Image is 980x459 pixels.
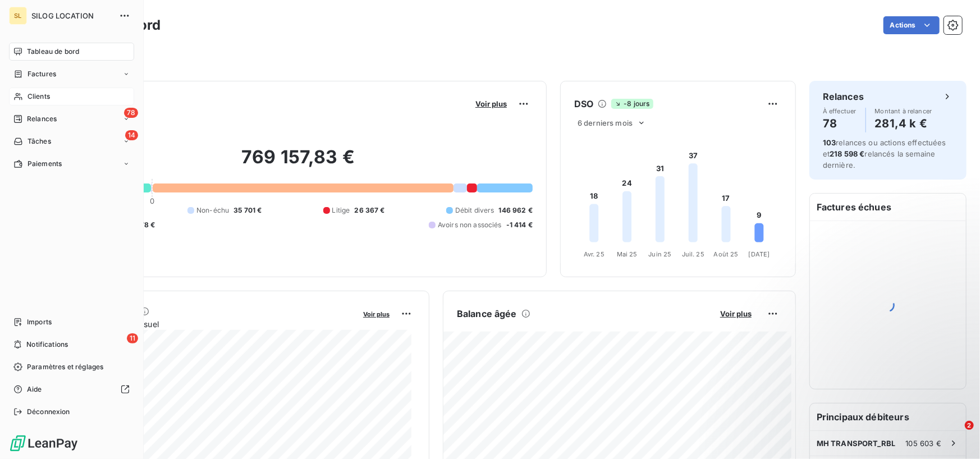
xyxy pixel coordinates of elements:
span: Notifications [26,339,68,350]
h6: Factures échues [810,194,966,221]
tspan: Juin 25 [649,250,672,258]
iframe: Intercom live chat [942,421,969,448]
span: MH TRANSPORT_RBL [817,439,895,448]
button: Voir plus [360,309,393,319]
span: 14 [125,130,138,140]
button: Voir plus [717,309,755,319]
span: 218 598 € [830,149,864,158]
a: Aide [9,380,134,398]
span: 146 962 € [499,205,533,215]
span: 26 367 € [355,205,385,215]
span: Débit divers [455,205,494,215]
tspan: Mai 25 [617,250,638,258]
span: 78 [124,108,138,118]
span: Voir plus [475,99,507,108]
button: Voir plus [472,99,510,109]
h6: Relances [823,90,864,103]
span: SILOG LOCATION [31,11,112,20]
span: 6 derniers mois [578,118,633,127]
div: SL [9,7,27,25]
span: Aide [27,384,42,394]
span: Paramètres et réglages [27,362,103,372]
span: 2 [965,421,974,430]
span: Voir plus [363,310,390,318]
h4: 281,4 k € [875,114,932,132]
span: relances ou actions effectuées et relancés la semaine dernière. [823,138,946,169]
span: -1 414 € [506,220,533,230]
img: Logo LeanPay [9,434,79,452]
button: Actions [883,16,940,34]
span: 105 603 € [906,439,941,448]
span: Chiffre d'affaires mensuel [63,318,355,330]
span: 0 [150,196,154,205]
h2: 769 157,83 € [63,146,533,180]
span: Voir plus [720,309,752,318]
span: 103 [823,138,836,147]
h6: Balance âgée [457,307,517,320]
span: Imports [27,317,52,327]
iframe: Intercom notifications message [755,350,980,429]
tspan: Avr. 25 [584,250,605,258]
tspan: [DATE] [749,250,770,258]
h6: DSO [574,97,593,111]
tspan: Juil. 25 [682,250,704,258]
span: Avoirs non associés [438,220,502,230]
span: Non-échu [196,205,229,215]
span: 11 [127,333,138,343]
span: Montant à relancer [875,108,932,114]
span: Litige [332,205,350,215]
span: Relances [27,114,57,124]
span: Tableau de bord [27,47,79,57]
span: -8 jours [611,99,653,109]
span: Paiements [28,159,62,169]
span: Tâches [28,136,51,146]
tspan: Août 25 [714,250,739,258]
span: Clients [28,91,50,102]
span: Déconnexion [27,407,70,417]
span: Factures [28,69,56,79]
span: 35 701 € [233,205,262,215]
h4: 78 [823,114,857,132]
span: À effectuer [823,108,857,114]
